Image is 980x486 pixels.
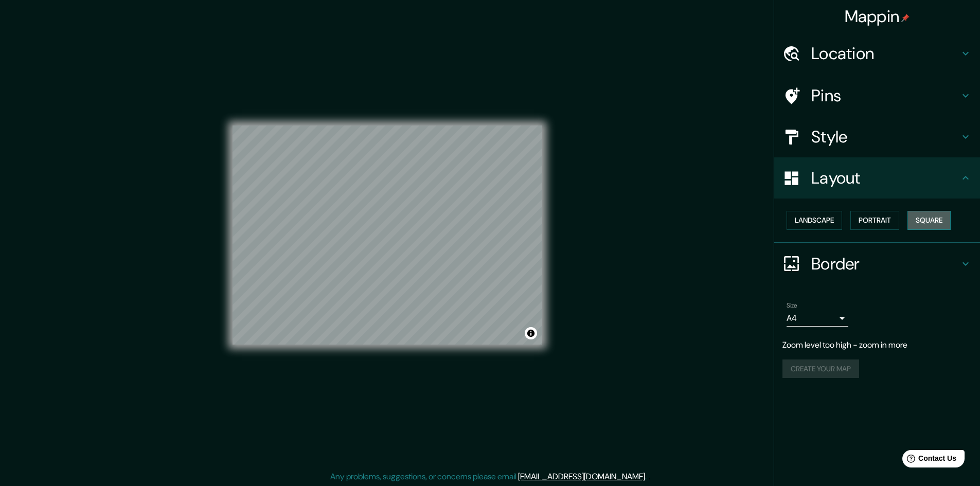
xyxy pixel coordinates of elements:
button: Square [907,211,951,230]
div: Border [774,243,980,284]
a: [EMAIL_ADDRESS][DOMAIN_NAME] [518,471,645,482]
h4: Mappin [845,6,910,27]
img: pin-icon.png [901,14,910,22]
h4: Style [811,127,959,147]
div: Layout [774,157,980,199]
div: Location [774,33,980,74]
h4: Border [811,254,959,274]
p: Zoom level too high - zoom in more [782,339,972,351]
button: Portrait [850,211,899,230]
h4: Pins [811,85,959,106]
div: . [648,471,650,483]
h4: Location [811,43,959,64]
label: Size [787,301,797,310]
div: A4 [787,310,848,327]
iframe: Help widget launcher [888,446,969,475]
button: Landscape [787,211,842,230]
canvas: Map [233,125,542,345]
div: . [647,471,648,483]
button: Toggle attribution [525,327,537,339]
h4: Layout [811,168,959,188]
p: Any problems, suggestions, or concerns please email . [330,471,647,483]
div: Pins [774,75,980,116]
div: Style [774,116,980,157]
